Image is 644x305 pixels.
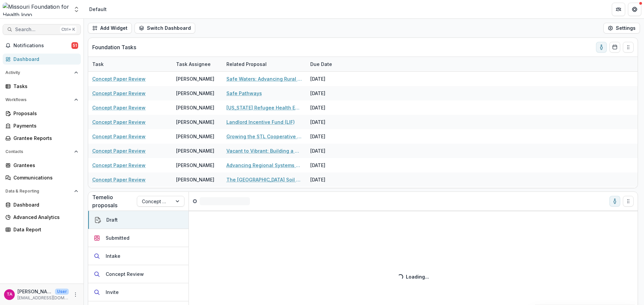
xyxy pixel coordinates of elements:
[3,94,81,105] button: Open Workflows
[172,61,215,68] div: Task Assignee
[13,122,75,129] div: Payments
[306,129,357,144] div: [DATE]
[55,289,69,295] p: User
[222,57,306,71] div: Related Proposal
[7,292,12,297] div: Teletia Atkins
[226,147,302,154] a: Vacant to Vibrant: Building a Collaborative and Equitable System to Transform St. Louis Neighborh...
[92,75,146,82] a: Concept Paper Review
[3,120,81,131] a: Payments
[5,70,71,75] span: Activity
[176,147,214,154] div: [PERSON_NAME]
[13,110,75,117] div: Proposals
[3,3,69,16] img: Missouri Foundation for Health logo
[13,135,75,142] div: Grantee Reports
[306,144,357,158] div: [DATE]
[226,119,295,126] a: Landlord Incentive Fund (LIF)
[87,4,109,14] nav: breadcrumb
[13,43,71,49] span: Notifications
[92,104,146,111] a: Concept Paper Review
[92,162,146,169] a: Concept Paper Review
[176,75,214,82] div: [PERSON_NAME]
[13,214,75,221] div: Advanced Analytics
[226,162,302,169] a: Advancing Regional Systems Transformation to End Homelessness in the [GEOGRAPHIC_DATA]
[88,23,132,33] button: Add Widget
[13,174,75,181] div: Communications
[306,72,357,86] div: [DATE]
[222,61,271,68] div: Related Proposal
[226,176,302,183] a: The [GEOGRAPHIC_DATA] Soil and Water Conservation District Pilot Program
[88,211,189,229] button: Draft
[176,104,214,111] div: [PERSON_NAME]
[5,149,71,154] span: Contacts
[72,3,81,16] button: Open entity switcher
[306,158,357,172] div: [DATE]
[306,86,357,100] div: [DATE]
[92,176,146,183] a: Concept Paper Review
[15,27,57,32] span: Search...
[3,133,81,144] a: Grantee Reports
[92,147,146,154] a: Concept Paper Review
[3,67,81,78] button: Open Activity
[3,24,81,35] button: Search...
[71,42,78,49] span: 51
[3,186,81,197] button: Open Data & Reporting
[3,224,81,235] a: Data Report
[17,295,69,301] p: [EMAIL_ADDRESS][DOMAIN_NAME]
[13,226,75,233] div: Data Report
[88,229,189,247] button: Submitted
[226,75,302,82] a: Safe Waters: Advancing Rural Health Equity through Water Safety Access
[609,42,620,53] button: Calendar
[106,216,118,223] div: Draft
[623,42,634,53] button: Drag
[71,291,79,299] button: More
[106,271,144,278] div: Concept Review
[306,187,357,201] div: [DATE]
[88,247,189,265] button: Intake
[88,61,108,68] div: Task
[106,252,120,259] div: Intake
[135,23,195,33] button: Switch Dashboard
[306,61,336,68] div: Due Date
[3,108,81,119] a: Proposals
[106,234,129,241] div: Submitted
[3,212,81,223] a: Advanced Analytics
[172,57,222,71] div: Task Assignee
[88,57,172,71] div: Task
[176,90,214,97] div: [PERSON_NAME]
[628,3,641,16] button: Get Help
[13,56,75,63] div: Dashboard
[623,196,634,207] button: Drag
[3,81,81,92] a: Tasks
[89,6,107,13] div: Default
[92,119,146,126] a: Concept Paper Review
[92,90,146,97] a: Concept Paper Review
[3,40,81,51] button: Notifications51
[13,201,75,208] div: Dashboard
[3,199,81,210] a: Dashboard
[5,97,71,102] span: Workflows
[306,100,357,115] div: [DATE]
[13,162,75,169] div: Grantees
[17,288,52,295] p: [PERSON_NAME]
[176,133,214,140] div: [PERSON_NAME]
[3,172,81,183] a: Communications
[88,265,189,283] button: Concept Review
[106,289,119,296] div: Invite
[176,176,214,183] div: [PERSON_NAME]
[88,283,189,301] button: Invite
[226,133,302,140] a: Growing the STL Cooperative Ecosystem
[92,133,146,140] a: Concept Paper Review
[13,83,75,90] div: Tasks
[306,57,357,71] div: Due Date
[603,23,640,33] button: Settings
[306,172,357,187] div: [DATE]
[60,26,76,33] div: Ctrl + K
[92,43,136,51] p: Foundation Tasks
[176,119,214,126] div: [PERSON_NAME]
[226,104,302,111] a: [US_STATE] Refugee Health Equity Project: Community-Driven Solutions for Sustainable Systems Change
[3,146,81,157] button: Open Contacts
[92,193,137,209] p: Temelio proposals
